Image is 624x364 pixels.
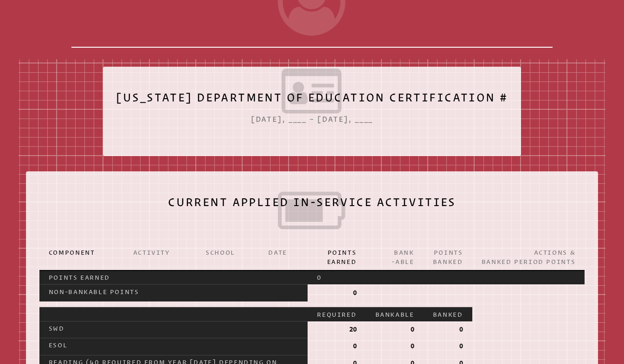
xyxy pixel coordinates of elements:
span: [DATE], ____ – [DATE], ____ [251,115,373,123]
p: Required [317,310,356,319]
h2: Current Applied In-Service Activities [39,190,585,237]
p: ESOL [49,340,298,350]
p: Date [268,248,298,257]
p: Points Banked [433,248,463,266]
p: Actions & Banked Period Points [482,248,575,266]
p: Component [49,248,115,257]
p: 0 [375,325,414,335]
p: Activity [133,248,187,257]
p: Non-bankable Points [49,287,298,296]
p: Points Earned [317,248,356,266]
p: Bankable [375,310,414,319]
p: 0 [433,342,463,351]
p: Points Earned [49,273,298,282]
p: 0 [317,289,356,298]
p: Bank -able [375,248,414,266]
p: 0 [317,342,356,351]
p: School [206,248,250,257]
p: SWD [49,324,298,333]
p: 0 [433,325,463,335]
p: 0 [317,273,356,282]
h2: [US_STATE] Department of Education Certification # [116,85,508,117]
p: 0 [375,342,414,351]
p: 20 [317,325,356,335]
p: Banked [433,310,463,319]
